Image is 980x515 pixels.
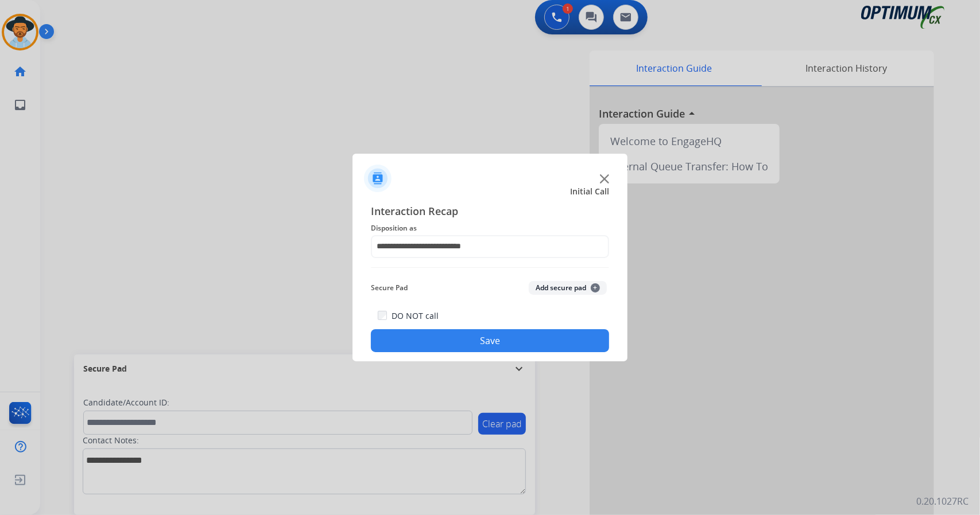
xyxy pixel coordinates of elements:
[916,494,969,508] p: 0.20.1027RC
[371,281,408,295] span: Secure Pad
[591,283,600,292] span: +
[392,310,439,322] label: DO NOT call
[371,221,609,235] span: Disposition as
[371,267,609,268] img: contact-recap-line.svg
[371,329,609,352] button: Save
[371,203,609,221] span: Interaction Recap
[364,165,392,192] img: contactIcon
[570,186,609,197] span: Initial Call
[529,281,607,295] button: Add secure pad+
